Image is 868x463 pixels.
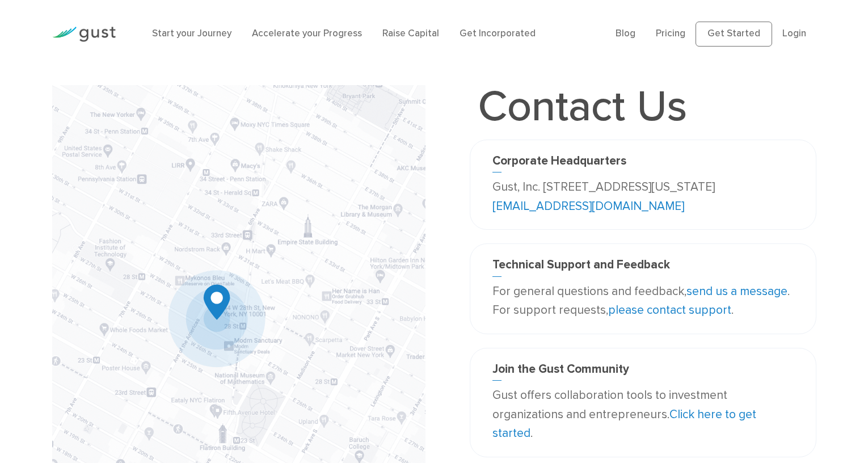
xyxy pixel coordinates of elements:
[252,28,362,39] a: Accelerate your Progress
[686,284,787,298] a: send us a message
[492,258,794,276] h3: Technical Support and Feedback
[696,22,772,47] a: Get Started
[782,28,806,39] a: Login
[656,28,685,39] a: Pricing
[492,362,794,381] h3: Join the Gust Community
[492,178,794,216] p: Gust, Inc. [STREET_ADDRESS][US_STATE]
[152,28,231,39] a: Start your Journey
[492,199,684,213] a: [EMAIL_ADDRESS][DOMAIN_NAME]
[616,28,635,39] a: Blog
[492,282,794,320] p: For general questions and feedback, . For support requests, .
[608,303,731,317] a: please contact support
[492,154,794,172] h3: Corporate Headquarters
[470,85,696,128] h1: Contact Us
[382,28,439,39] a: Raise Capital
[52,27,116,42] img: Gust Logo
[492,386,794,443] p: Gust offers collaboration tools to investment organizations and entrepreneurs. .
[460,28,536,39] a: Get Incorporated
